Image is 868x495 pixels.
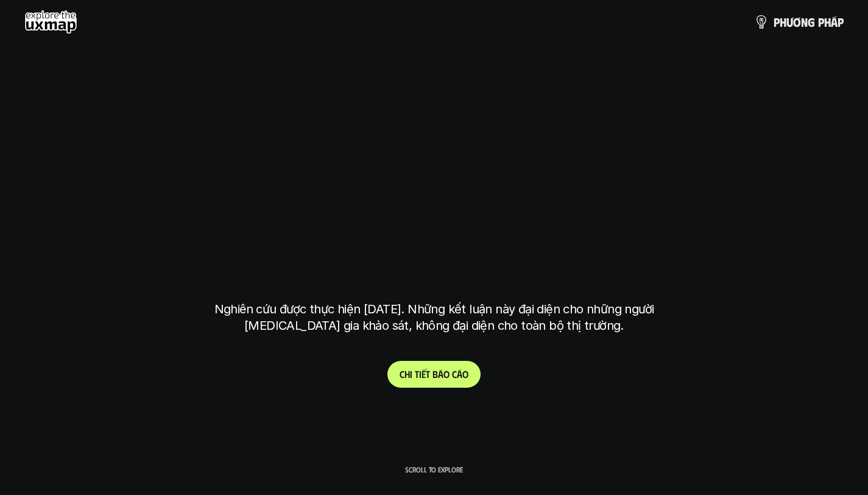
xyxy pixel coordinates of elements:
a: phươngpháp [754,10,844,34]
span: g [808,15,815,29]
span: á [457,368,462,380]
span: ơ [793,15,801,29]
span: t [426,368,430,380]
span: h [404,368,410,380]
h6: Kết quả nghiên cứu [392,111,485,125]
span: h [824,15,831,29]
span: i [410,368,412,380]
span: n [801,15,808,29]
a: Chitiếtbáocáo [387,361,481,388]
span: c [452,368,457,380]
span: b [432,368,438,380]
span: C [400,368,404,380]
span: ế [422,368,426,380]
h1: tại [GEOGRAPHIC_DATA] [217,237,651,288]
span: p [774,15,780,29]
h1: phạm vi công việc của [212,141,657,192]
p: Nghiên cứu được thực hiện [DATE]. Những kết luận này đại diện cho những người [MEDICAL_DATA] gia ... [206,301,663,334]
span: p [838,15,844,29]
span: á [831,15,838,29]
span: á [438,368,443,380]
p: Scroll to explore [405,465,463,474]
span: p [818,15,824,29]
span: h [780,15,786,29]
span: t [415,368,419,380]
span: o [462,368,468,380]
span: o [443,368,450,380]
span: ư [786,15,793,29]
span: i [419,368,422,380]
